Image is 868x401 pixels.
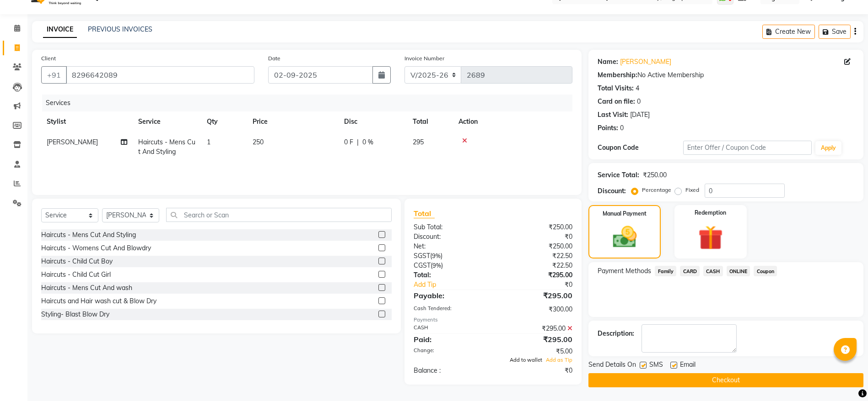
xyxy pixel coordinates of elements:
div: Discount: [407,232,493,242]
span: SMS [649,360,663,371]
label: Fixed [685,186,699,194]
div: ₹5.00 [493,347,580,356]
img: _gift.svg [690,222,731,253]
div: No Active Membership [598,70,854,80]
div: Description: [598,329,634,338]
div: Net: [407,242,493,251]
span: Payment Methods [598,266,651,276]
div: ₹0 [507,280,579,290]
span: Family [655,266,676,276]
a: [PERSON_NAME] [620,57,671,67]
div: Last Visit: [598,110,628,120]
span: Total [414,209,435,218]
span: CASH [703,266,723,276]
span: 9% [432,252,441,259]
input: Enter Offer / Coupon Code [683,141,811,155]
label: Manual Payment [603,210,647,218]
label: Client [41,54,56,63]
span: 250 [253,138,264,146]
div: Total: [407,270,493,280]
label: Redemption [695,209,726,217]
div: ₹295.00 [493,290,580,301]
div: Total Visits: [598,84,634,93]
div: ( ) [407,261,493,270]
span: Send Details On [588,360,636,371]
div: ₹0 [493,232,580,242]
div: Change: [407,347,493,356]
span: 295 [413,138,424,146]
span: SGST [414,252,430,260]
a: Add Tip [407,280,507,290]
button: Checkout [588,373,863,387]
span: Coupon [754,266,777,276]
div: Haircuts - Child Cut Girl [41,270,111,280]
div: Service Total: [598,170,639,180]
div: Haircuts - Mens Cut And Styling [41,230,136,240]
th: Service [133,111,201,132]
div: Haircuts and Hair wash cut & Blow Dry [41,296,156,306]
div: Coupon Code [598,143,683,153]
span: 1 [207,138,210,146]
div: [DATE] [630,110,650,120]
div: Discount: [598,186,626,196]
div: Name: [598,57,618,67]
div: Styling- Blast Blow Dry [41,310,109,319]
div: Haircuts - Mens Cut And wash [41,283,132,293]
div: Services [42,95,579,111]
div: ₹295.00 [493,270,580,280]
input: Search by Name/Mobile/Email/Code [66,66,254,84]
div: Payable: [407,290,493,301]
div: ( ) [407,251,493,261]
div: Haircuts - Womens Cut And Blowdry [41,243,151,253]
label: Date [268,54,280,63]
a: INVOICE [43,21,77,38]
div: ₹0 [493,366,580,375]
label: Invoice Number [404,54,444,63]
div: 4 [636,84,639,93]
div: ₹295.00 [493,324,580,333]
th: Qty [201,111,247,132]
span: [PERSON_NAME] [47,138,98,146]
label: Percentage [642,186,671,194]
div: Points: [598,123,618,133]
div: CASH [407,324,493,333]
div: Card on file: [598,97,635,106]
button: Save [819,25,851,39]
div: Haircuts - Child Cut Boy [41,257,113,266]
th: Disc [339,111,407,132]
img: _cash.svg [605,223,644,251]
span: Add as Tip [546,357,572,363]
span: Add to wallet [510,357,542,363]
button: Apply [815,141,841,155]
div: ₹250.00 [493,222,580,232]
div: ₹22.50 [493,261,580,270]
span: CARD [680,266,700,276]
th: Price [247,111,339,132]
div: Payments [414,316,572,324]
div: ₹250.00 [643,170,667,180]
a: PREVIOUS INVOICES [88,25,152,33]
span: 0 % [362,137,373,147]
div: Membership: [598,70,637,80]
th: Stylist [41,111,133,132]
th: Action [453,111,572,132]
div: 0 [620,123,624,133]
span: | [357,137,359,147]
button: +91 [41,66,67,84]
span: 9% [432,262,441,269]
span: ONLINE [727,266,750,276]
div: 0 [637,97,641,106]
div: Paid: [407,334,493,345]
input: Search or Scan [166,208,392,222]
div: Sub Total: [407,222,493,232]
div: ₹300.00 [493,305,580,314]
div: Cash Tendered: [407,305,493,314]
div: ₹22.50 [493,251,580,261]
th: Total [407,111,453,132]
span: Haircuts - Mens Cut And Styling [138,138,195,156]
span: CGST [414,261,431,269]
button: Create New [762,25,815,39]
div: ₹250.00 [493,242,580,251]
span: 0 F [344,137,353,147]
span: Email [680,360,695,371]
